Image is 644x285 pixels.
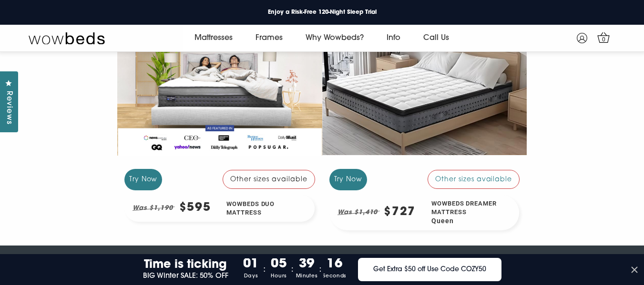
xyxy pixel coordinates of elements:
a: Why Wowbeds? [294,25,375,51]
div: Minutes [296,271,318,282]
span: 0 [599,35,609,45]
em: Was $1,190 [133,202,175,214]
div: : [319,266,323,273]
div: : [263,266,266,273]
a: Enjoy a Risk-Free 120-Night Sleep Trial [260,6,384,19]
div: Other sizes available [223,170,315,189]
h4: 39 [299,257,315,271]
span: Queen [431,216,504,226]
a: Try Now Other sizes available Was $1,410 $727 Wowbeds Dreamer MattressQueen [322,10,527,238]
div: Try Now [124,169,163,190]
em: Was $1,410 [337,206,380,218]
div: $595 [179,202,211,214]
a: Frames [244,25,294,51]
div: Days [244,271,257,282]
div: Seconds [323,271,347,282]
a: 0 [595,29,612,46]
div: : [291,266,295,273]
div: Other sizes available [428,170,520,189]
div: $727 [384,206,416,218]
a: Mattresses [183,25,244,51]
div: BIG Winter SALE: 50% OFF [143,272,228,281]
button: Close timer bar [631,265,638,273]
div: Wowbeds Duo Mattress [219,196,314,222]
h4: 05 [271,257,286,271]
h4: 01 [243,257,258,271]
div: Wowbeds Dreamer Mattress [424,195,519,230]
a: Call Us [412,25,460,51]
div: Try Now [329,169,368,190]
img: Wow Beds Logo [29,31,105,45]
div: Hours [271,271,286,282]
h4: 16 [327,257,343,271]
a: Get Extra $50 off Use Code COZY50 [358,258,501,281]
a: Info [375,25,412,51]
div: Time is ticking [143,258,228,272]
a: Try Now Other sizes available Was $1,190 $595 Wowbeds Duo Mattress [117,10,322,229]
span: Reviews [2,91,15,125]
